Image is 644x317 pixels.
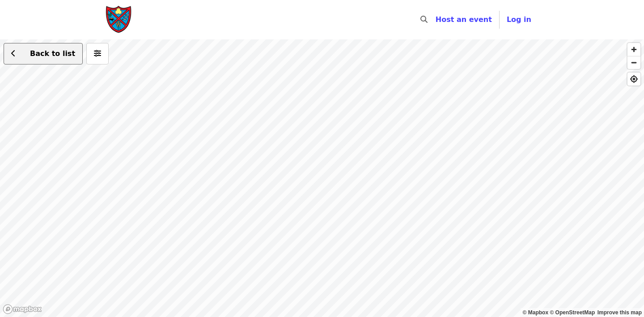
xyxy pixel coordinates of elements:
[3,304,42,314] a: Mapbox logo
[500,11,538,29] button: Log in
[4,43,83,64] button: Back to list
[507,15,531,24] span: Log in
[627,73,640,86] button: Find My Location
[523,309,549,316] a: Mapbox
[436,15,492,24] a: Host an event
[550,309,595,316] a: OpenStreetMap
[86,43,109,64] button: More filters (0 selected)
[106,5,132,34] img: Society of St. Andrew - Home
[94,49,101,58] i: sliders-h icon
[30,49,75,58] span: Back to list
[627,43,640,56] button: Zoom In
[597,309,642,316] a: Map feedback
[420,15,428,24] i: search icon
[11,49,16,58] i: chevron-left icon
[433,9,440,30] input: Search
[627,56,640,69] button: Zoom Out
